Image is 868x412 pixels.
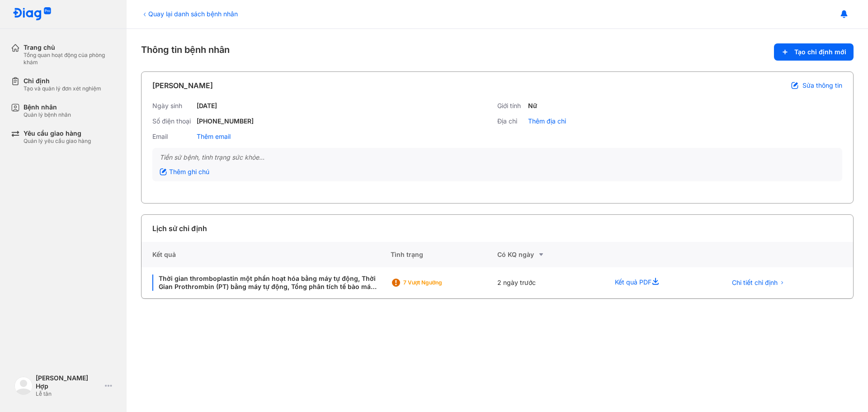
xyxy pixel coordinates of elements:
div: Ngày sinh [152,102,193,110]
span: Sửa thông tin [802,81,842,90]
div: Kết quả PDF [604,267,715,298]
div: Lễ tân [36,390,101,398]
div: 7 Vượt ngưỡng [403,279,476,286]
div: 2 ngày trước [497,267,604,298]
div: Trang chủ [24,43,116,52]
span: Tạo chỉ định mới [794,48,846,56]
div: Tạo và quản lý đơn xét nghiệm [24,85,101,92]
div: Có KQ ngày [497,249,604,260]
span: Chi tiết chỉ định [732,279,778,287]
div: Thông tin bệnh nhân [141,43,854,61]
div: Bệnh nhân [24,103,71,111]
button: Tạo chỉ định mới [774,43,854,61]
div: [PERSON_NAME] [152,80,213,91]
div: Quay lại danh sách bệnh nhân [141,9,238,19]
div: Thêm email [197,133,231,141]
img: logo [14,377,33,395]
div: Chỉ định [24,77,101,85]
div: [DATE] [197,102,217,110]
div: Yêu cầu giao hàng [24,129,91,137]
div: Thêm địa chỉ [528,117,566,125]
div: Email [152,133,193,141]
button: Chi tiết chỉ định [726,276,790,289]
div: [PHONE_NUMBER] [197,117,254,125]
div: Kết quả [142,242,391,267]
div: Tiền sử bệnh, tình trạng sức khỏe... [160,153,835,161]
div: Giới tính [497,102,524,110]
div: Tổng quan hoạt động của phòng khám [24,52,116,66]
img: logo [13,7,52,21]
div: Thêm ghi chú [160,168,209,176]
div: Lịch sử chỉ định [152,223,207,234]
div: [PERSON_NAME] Hợp [36,374,101,390]
div: Quản lý bệnh nhân [24,111,71,118]
div: Quản lý yêu cầu giao hàng [24,137,91,145]
div: Tình trạng [391,242,497,267]
div: Số điện thoại [152,117,193,125]
div: Địa chỉ [497,117,524,125]
div: Thời gian thromboplastin một phần hoạt hóa bằng máy tự động, Thời Gian Prothrombin (PT) bằng máy ... [152,275,380,291]
div: Nữ [528,102,537,110]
